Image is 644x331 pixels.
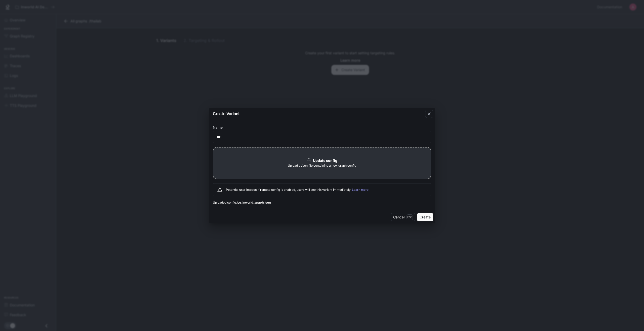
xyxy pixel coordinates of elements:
[391,213,415,221] button: CancelEsc
[237,201,271,204] b: Ice_inworld_graph.json
[407,214,413,220] p: Esc
[288,163,356,168] span: Upload a .json file containing a new graph config
[313,158,337,163] b: Update config
[213,200,431,205] span: Uploaded config:
[213,126,223,129] p: Name
[213,111,240,117] p: Create Variant
[352,188,369,192] a: Learn more
[226,188,369,192] span: Potential user impact: If remote config is enabled, users will see this variant immediately.
[417,213,433,221] button: Create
